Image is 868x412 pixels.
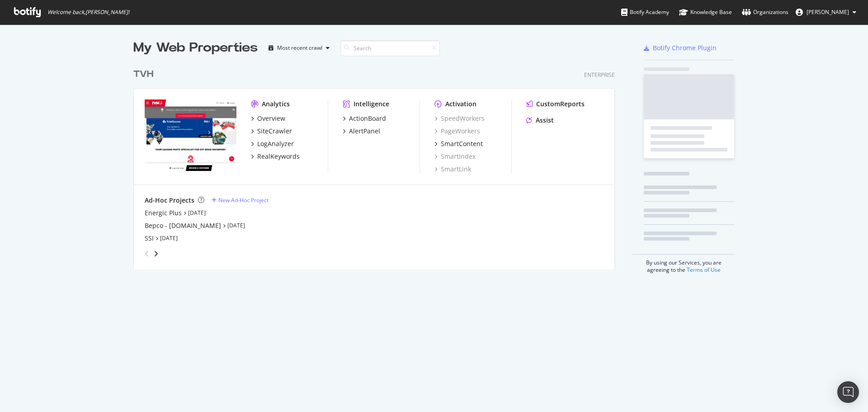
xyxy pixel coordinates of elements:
div: Analytics [262,99,290,109]
a: SSI [145,234,154,243]
div: LogAnalyzer [257,139,294,148]
button: Most recent crawl [265,41,333,55]
a: [DATE] [188,209,206,217]
div: grid [133,57,622,270]
a: SpeedWorkers [434,114,485,123]
div: angle-left [141,246,153,261]
a: [DATE] [227,222,245,229]
div: RealKeywords [257,152,300,161]
div: SmartContent [441,139,483,148]
a: RealKeywords [251,152,300,161]
a: Bepco - [DOMAIN_NAME] [145,221,221,230]
div: Ad-Hoc Projects [145,196,194,205]
div: Organizations [742,8,788,17]
span: Welcome back, [PERSON_NAME] ! [47,9,129,16]
a: Energic Plus [145,208,182,218]
a: LogAnalyzer [251,139,294,148]
div: angle-right [153,249,159,258]
div: Most recent crawl [277,45,322,51]
div: CustomReports [536,99,585,109]
div: New Ad-Hoc Project [218,196,269,204]
a: Botify Chrome Plugin [644,43,717,52]
div: Botify Academy [621,8,669,17]
div: Enterprise [584,71,615,79]
a: SmartContent [434,139,483,148]
span: Steven De Moor [807,8,849,16]
div: SiteCrawler [257,127,292,136]
a: TVH [133,68,157,81]
div: Intelligence [354,99,389,109]
a: Assist [526,116,554,125]
a: Overview [251,114,285,123]
img: tvh.com [145,99,236,173]
div: Overview [257,114,285,123]
div: ActionBoard [349,114,386,123]
a: CustomReports [526,99,585,109]
div: AlertPanel [349,127,380,136]
div: By using our Services, you are agreeing to the [632,254,735,274]
a: ActionBoard [343,114,386,123]
input: Search [340,40,440,56]
a: AlertPanel [343,127,380,136]
a: SmartLink [434,165,471,174]
div: TVH [133,68,153,81]
div: Knowledge Base [679,8,732,17]
button: [PERSON_NAME] [788,5,863,19]
a: Terms of Use [687,266,721,274]
div: Assist [536,116,554,125]
a: PageWorkers [434,127,480,136]
a: SmartIndex [434,152,476,161]
a: New Ad-Hoc Project [212,196,269,204]
div: Open Intercom Messenger [837,381,859,403]
div: Botify Chrome Plugin [653,43,717,52]
div: Activation [445,99,476,109]
a: SiteCrawler [251,127,292,136]
a: [DATE] [160,234,178,242]
div: My Web Properties [133,39,258,57]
